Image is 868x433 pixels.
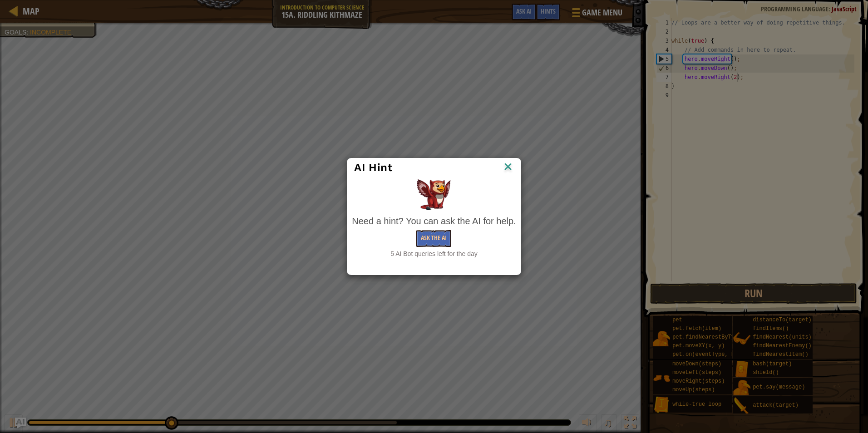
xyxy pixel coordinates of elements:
[502,161,514,174] img: IconClose.svg
[417,179,451,210] img: AI Hint Animal
[352,215,516,228] div: Need a hint? You can ask the AI for help.
[416,230,451,247] button: Ask the AI
[354,161,392,174] span: AI Hint
[352,249,516,258] div: 5 AI Bot queries left for the day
